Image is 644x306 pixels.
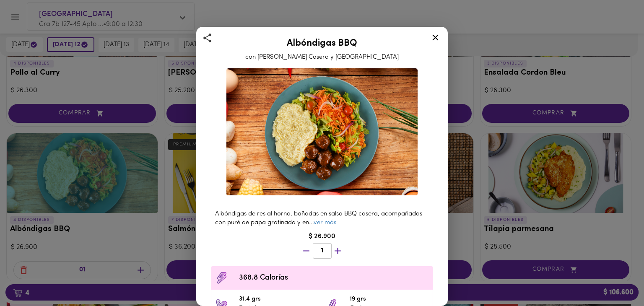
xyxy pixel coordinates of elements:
[216,272,228,284] img: Contenido calórico
[314,220,336,226] a: ver más
[207,39,437,49] h2: Albóndigas BBQ
[226,68,418,196] img: Albóndigas BBQ
[245,54,399,60] span: con [PERSON_NAME] Casera y [GEOGRAPHIC_DATA]
[313,243,332,259] button: 1
[239,272,428,284] span: 368.8 Calorías
[595,257,636,298] iframe: Messagebird Livechat Widget
[207,232,437,241] div: $ 26.900
[350,295,428,304] span: 19 grs
[215,211,422,226] span: Albóndigas de res al horno, bañadas en salsa BBQ casera, acompañadas con puré de papa gratinada y...
[239,295,318,304] span: 31.4 grs
[318,247,326,255] span: 1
